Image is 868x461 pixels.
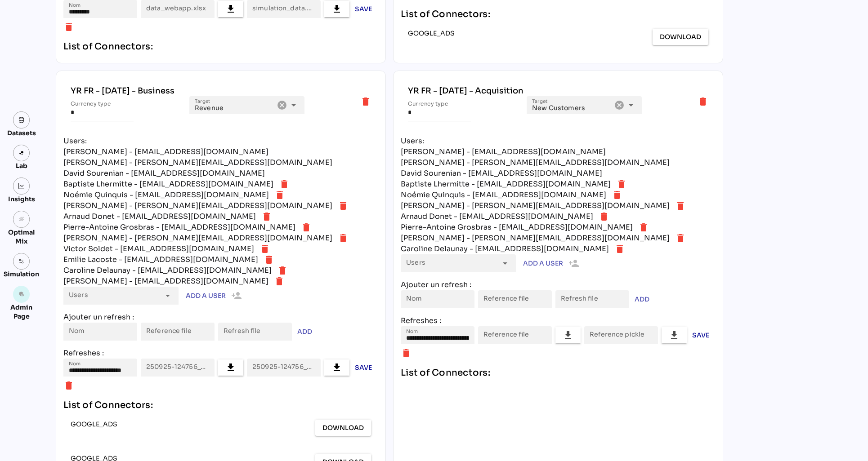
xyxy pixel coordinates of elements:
div: [PERSON_NAME] - [EMAIL_ADDRESS][DOMAIN_NAME] [63,146,268,157]
i: delete [260,244,270,254]
i: delete [616,179,627,190]
i: file_download [669,330,680,341]
img: lab.svg [18,150,25,156]
button: Add a user [521,254,581,272]
div: Users: [401,136,716,146]
div: [PERSON_NAME] - [PERSON_NAME][EMAIL_ADDRESS][DOMAIN_NAME] [63,157,332,168]
img: data.svg [18,117,25,123]
div: Lab [12,161,31,170]
i: delete [338,233,349,244]
div: List of Connectors: [63,40,378,54]
div: Victor Soldet - [EMAIL_ADDRESS][DOMAIN_NAME] [63,244,254,254]
i: delete [274,190,285,200]
div: Datasets [7,129,36,137]
button: Save [353,2,374,16]
i: delete [401,348,412,359]
i: delete [274,276,285,287]
i: arrow_drop_down [626,100,636,111]
div: Insights [8,195,35,204]
button: Add a user [184,287,244,305]
i: delete [261,211,272,222]
i: delete [63,22,74,32]
div: [PERSON_NAME] - [PERSON_NAME][EMAIL_ADDRESS][DOMAIN_NAME] [63,200,332,211]
input: Currency type [71,96,134,121]
input: Currency type [408,96,471,121]
img: settings.svg [18,258,25,265]
div: Refreshes : [63,348,378,359]
button: Download [315,420,371,436]
div: [PERSON_NAME] - [PERSON_NAME][EMAIL_ADDRESS][DOMAIN_NAME] [401,157,670,168]
i: file_download [331,362,342,373]
i: arrow_drop_down [162,290,173,301]
i: delete [301,222,312,233]
div: Optimal Mix [4,228,39,246]
div: [PERSON_NAME] - [EMAIL_ADDRESS][DOMAIN_NAME] [401,146,606,157]
span: Download [322,422,364,433]
div: Users: [63,136,378,146]
span: Revenue [195,104,224,112]
i: Clear [614,100,625,111]
button: ADD [633,292,651,306]
button: Download [653,29,708,45]
i: delete [599,211,609,222]
i: delete [675,233,686,244]
div: Noémie Quinquis - [EMAIL_ADDRESS][DOMAIN_NAME] [401,190,606,200]
div: Simulation [4,270,39,279]
i: delete [277,265,288,276]
i: person_add [226,290,242,301]
span: Add a user [186,290,226,301]
div: Noémie Quinquis - [EMAIL_ADDRESS][DOMAIN_NAME] [63,190,269,200]
i: file_download [563,330,573,341]
input: Nom [69,359,132,377]
span: Save [355,362,372,373]
span: ADD [297,326,312,337]
i: arrow_drop_down [500,258,510,269]
div: [PERSON_NAME] - [PERSON_NAME][EMAIL_ADDRESS][DOMAIN_NAME] [63,233,332,244]
div: Ajouter un refresh : [63,312,378,323]
i: file_download [225,4,236,14]
div: David Sourenian - [EMAIL_ADDRESS][DOMAIN_NAME] [63,168,265,179]
div: Pierre-Antoine Grosbras - [EMAIL_ADDRESS][DOMAIN_NAME] [401,222,633,233]
div: Baptiste Lhermitte - [EMAIL_ADDRESS][DOMAIN_NAME] [63,179,273,190]
div: [PERSON_NAME] - [PERSON_NAME][EMAIL_ADDRESS][DOMAIN_NAME] [401,233,670,244]
div: Arnaud Donet - [EMAIL_ADDRESS][DOMAIN_NAME] [401,211,593,222]
i: person_add [563,258,579,269]
input: Nom [406,290,469,308]
i: delete [338,200,349,211]
div: List of Connectors: [401,7,716,22]
div: Baptiste Lhermitte - [EMAIL_ADDRESS][DOMAIN_NAME] [401,179,611,190]
div: Emilie Lacoste - [EMAIL_ADDRESS][DOMAIN_NAME] [63,254,258,265]
div: GOOGLE_ADS [71,420,117,436]
i: file_download [331,4,342,14]
i: arrow_drop_down [288,100,299,111]
div: GOOGLE_ADS [408,29,455,45]
div: Admin Page [4,303,39,321]
div: List of Connectors: [401,366,716,380]
i: delete [614,244,625,254]
button: Save [353,360,374,375]
div: List of Connectors: [63,398,378,412]
div: YR FR - [DATE] - Business [71,85,371,96]
div: Caroline Delaunay - [EMAIL_ADDRESS][DOMAIN_NAME] [401,244,609,254]
div: Caroline Delaunay - [EMAIL_ADDRESS][DOMAIN_NAME] [63,265,272,276]
div: David Sourenian - [EMAIL_ADDRESS][DOMAIN_NAME] [401,168,602,179]
img: graph.svg [18,183,25,189]
i: delete [63,380,74,391]
button: Save [690,328,711,342]
i: delete [264,254,274,265]
span: ADD [635,294,649,305]
span: Save [692,330,709,341]
div: YR FR - [DATE] - Acquisition [408,85,708,96]
span: New Customers [532,104,585,112]
div: Arnaud Donet - [EMAIL_ADDRESS][DOMAIN_NAME] [63,211,256,222]
i: delete [698,96,708,107]
input: Nom [406,326,469,344]
i: delete [638,222,649,233]
i: delete [675,200,686,211]
span: Download [660,31,701,42]
div: Refreshes : [401,315,716,326]
div: [PERSON_NAME] - [EMAIL_ADDRESS][DOMAIN_NAME] [63,276,268,287]
i: grain [18,216,25,222]
i: delete [360,96,371,107]
i: file_download [225,362,236,373]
